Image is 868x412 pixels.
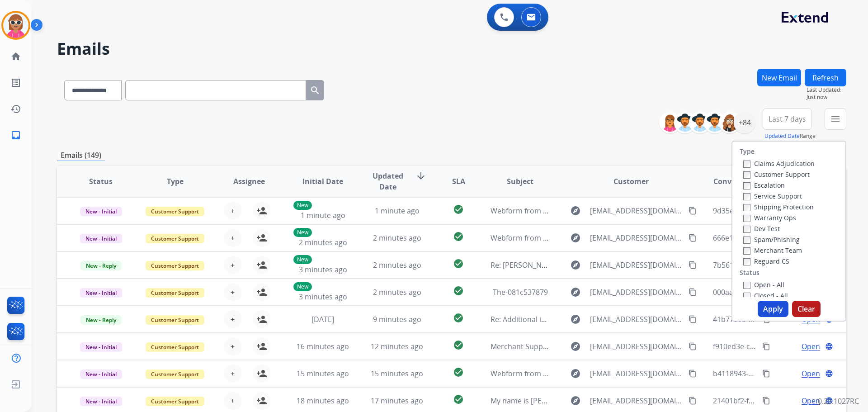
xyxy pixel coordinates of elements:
[743,203,814,211] label: Shipping Protection
[146,315,204,325] span: Customer Support
[231,314,235,325] span: +
[373,233,421,243] span: 2 minutes ago
[224,283,242,301] button: +
[373,314,421,324] span: 9 minutes ago
[689,261,697,269] mat-icon: content_copy
[491,260,700,270] span: Re: [PERSON_NAME] Claim for LAF Sofa/[PERSON_NAME]/Ivory
[146,342,204,352] span: Customer Support
[818,396,859,407] p: 0.20.1027RC
[590,287,683,298] span: [EMAIL_ADDRESS][DOMAIN_NAME]
[146,369,204,379] span: Customer Support
[743,159,815,168] label: Claims Adjudication
[293,282,312,291] p: New
[570,395,581,406] mat-icon: explore
[802,341,820,352] span: Open
[743,258,750,265] input: Reguard CS
[805,69,846,86] button: Refresh
[743,182,750,189] input: Escalation
[57,40,846,58] h2: Emails
[570,341,581,352] mat-icon: explore
[689,315,697,323] mat-icon: content_copy
[453,394,464,405] mat-icon: check_circle
[231,205,235,216] span: +
[743,282,750,289] input: Open - All
[256,205,267,216] mat-icon: person_add
[10,51,21,62] mat-icon: home
[689,369,697,378] mat-icon: content_copy
[231,368,235,379] span: +
[757,69,801,86] button: New Email
[231,287,235,298] span: +
[453,258,464,269] mat-icon: check_circle
[371,396,423,406] span: 17 minutes ago
[713,341,847,351] span: f910ed3e-c067-4fd0-8a31-916047dc98fe
[256,287,267,298] mat-icon: person_add
[590,232,683,243] span: [EMAIL_ADDRESS][DOMAIN_NAME]
[743,170,810,179] label: Customer Support
[146,261,204,270] span: Customer Support
[713,260,849,270] span: 7b5616ca-934f-4720-9eae-89accfdabdba
[297,369,349,379] span: 15 minutes ago
[764,132,816,140] span: Range
[713,206,847,216] span: 9d35eac3-48f1-457f-93c4-25f40833d335
[613,176,649,187] span: Customer
[740,147,755,156] label: Type
[743,226,750,233] input: Dev Test
[740,268,759,277] label: Status
[233,176,265,187] span: Assignee
[802,368,820,379] span: Open
[231,260,235,270] span: +
[743,224,780,233] label: Dev Test
[590,395,683,406] span: [EMAIL_ADDRESS][DOMAIN_NAME]
[371,369,423,379] span: 15 minutes ago
[80,207,122,216] span: New - Initial
[256,232,267,243] mat-icon: person_add
[743,161,750,168] input: Claims Adjudication
[743,193,750,200] input: Service Support
[743,171,750,179] input: Customer Support
[293,201,312,210] p: New
[743,257,789,265] label: Reguard CS
[802,395,820,406] span: Open
[807,94,846,101] span: Just now
[299,237,347,247] span: 2 minutes ago
[80,261,122,270] span: New - Reply
[80,234,122,243] span: New - Initial
[10,104,21,114] mat-icon: history
[231,232,235,243] span: +
[80,369,122,379] span: New - Initial
[689,288,697,296] mat-icon: content_copy
[10,130,21,141] mat-icon: inbox
[769,117,806,121] span: Last 7 days
[311,314,334,324] span: [DATE]
[491,314,724,324] span: Re: Additional information. Kaabo WWXPRO Scooter SERIAL NUMBER
[493,287,548,297] span: The-081c537879
[80,342,122,352] span: New - Initial
[743,213,796,222] label: Warranty Ops
[167,176,184,187] span: Type
[491,369,695,379] span: Webform from [EMAIL_ADDRESS][DOMAIN_NAME] on [DATE]
[10,77,21,88] mat-icon: list_alt
[80,288,122,298] span: New - Initial
[713,287,851,297] span: 000aa240-d36f-4b14-80a1-2498008a1e74
[89,176,113,187] span: Status
[764,133,800,140] button: Updated Date
[373,260,421,270] span: 2 minutes ago
[792,301,821,317] button: Clear
[299,292,347,302] span: 3 minutes ago
[453,285,464,296] mat-icon: check_circle
[570,368,581,379] mat-icon: explore
[743,237,750,244] input: Spam/Phishing
[743,204,750,211] input: Shipping Protection
[713,369,849,379] span: b4118943-b04e-47f0-a595-174a38410fcc
[256,314,267,325] mat-icon: person_add
[256,395,267,406] mat-icon: person_add
[297,341,349,351] span: 16 minutes ago
[570,314,581,325] mat-icon: explore
[570,205,581,216] mat-icon: explore
[762,369,770,378] mat-icon: content_copy
[224,365,242,383] button: +
[491,206,695,216] span: Webform from [EMAIL_ADDRESS][DOMAIN_NAME] on [DATE]
[256,368,267,379] mat-icon: person_add
[689,234,697,242] mat-icon: content_copy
